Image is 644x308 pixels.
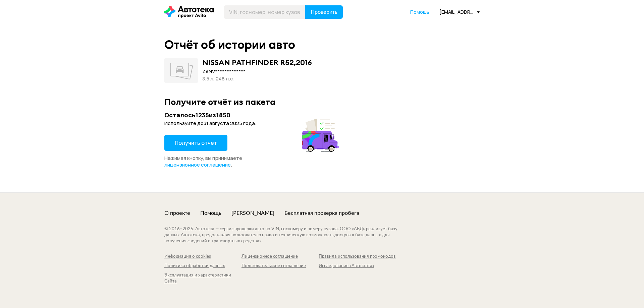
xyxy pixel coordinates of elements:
[410,9,429,15] a: Помощь
[241,263,319,269] a: Пользовательское соглашение
[175,139,217,146] span: Получить отчёт
[305,5,343,19] button: Проверить
[164,111,341,119] div: Осталось 1235 из 1850
[164,226,411,244] div: © 2016– 2025 . Автотека — сервис проверки авто по VIN, госномеру и номеру кузова. ООО «АБД» реали...
[164,254,241,260] a: Информация о cookies
[202,58,312,67] div: NISSAN PATHFINDER R52 , 2016
[164,209,190,217] a: О проекте
[164,97,480,107] div: Получите отчёт из пакета
[164,272,241,285] a: Эксплуатация и характеристики Сайта
[319,254,396,260] a: Правила использования промокодов
[319,263,396,269] a: Исследование «Автостата»
[231,209,274,217] a: [PERSON_NAME]
[439,9,480,15] div: [EMAIL_ADDRESS][DOMAIN_NAME]
[241,254,319,260] a: Лицензионное соглашение
[224,5,306,19] input: VIN, госномер, номер кузова
[311,9,337,15] span: Проверить
[164,38,295,52] div: Отчёт об истории авто
[284,209,359,217] a: Бесплатная проверка пробега
[202,75,312,82] div: 3.5 л, 248 л.c.
[164,162,231,168] a: лицензионное соглашение
[164,120,341,127] div: Используйте до 31 августа 2025 года .
[410,9,429,15] span: Помощь
[164,155,242,168] span: Нажимая кнопку, вы принимаете .
[164,263,241,269] a: Политика обработки данных
[200,209,221,217] a: Помощь
[164,161,231,168] span: лицензионное соглашение
[164,135,227,151] button: Получить отчёт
